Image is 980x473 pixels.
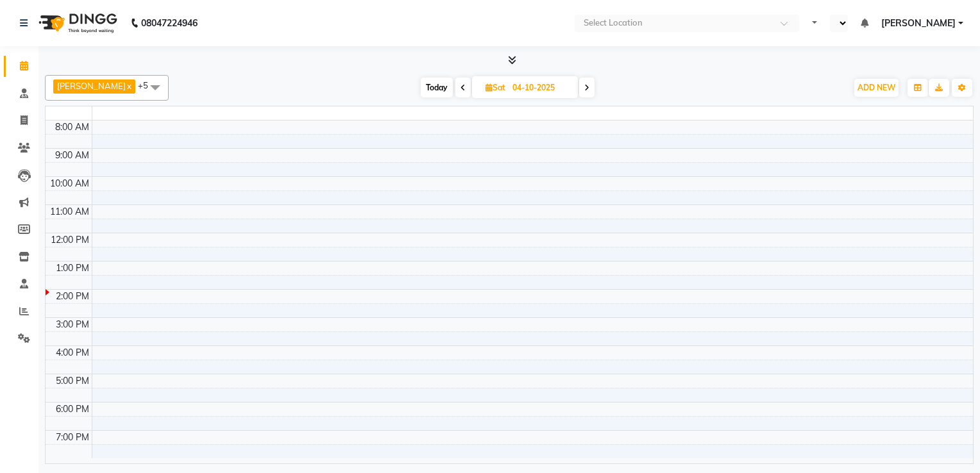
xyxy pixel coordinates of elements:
span: [PERSON_NAME] [57,81,126,91]
b: 08047224946 [141,5,198,41]
div: 12:00 PM [48,233,92,247]
span: Sat [482,83,509,92]
div: 5:00 PM [53,374,92,388]
button: ADD NEW [854,79,899,97]
div: 4:00 PM [53,346,92,360]
a: x [126,81,131,91]
div: 10:00 AM [47,177,92,190]
div: 2:00 PM [53,290,92,303]
div: 7:00 PM [53,431,92,444]
div: 1:00 PM [53,261,92,275]
div: 8:00 AM [53,120,92,134]
input: 2025-10-04 [509,78,573,97]
img: logo [33,5,121,41]
div: 11:00 AM [47,205,92,219]
div: 6:00 PM [53,402,92,416]
span: [PERSON_NAME] [881,17,956,30]
div: 9:00 AM [53,149,92,162]
span: Today [421,78,453,97]
div: Select Location [584,17,643,29]
div: 3:00 PM [53,318,92,331]
span: +5 [138,80,158,90]
span: ADD NEW [857,83,895,92]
